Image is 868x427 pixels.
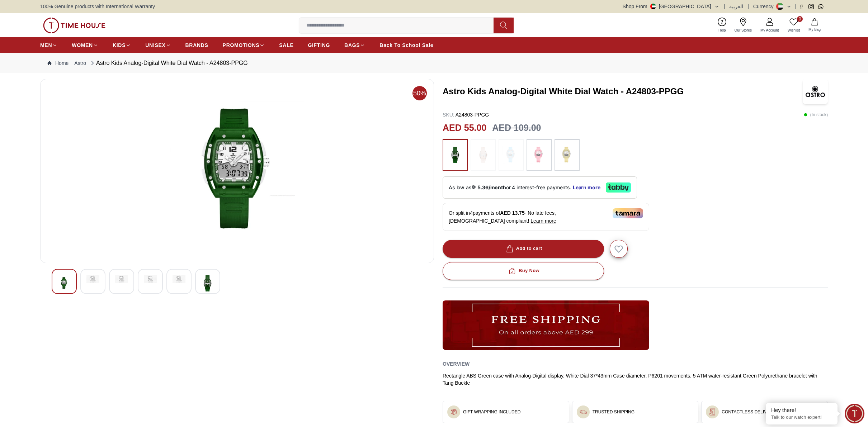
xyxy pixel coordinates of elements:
[443,86,796,97] h3: Astro Kids Analog-Digital White Dial Watch - A24803-PPGG
[450,408,457,416] img: ...
[771,407,832,414] div: Hey there!
[502,143,520,167] img: ...
[115,275,128,283] img: Astro Kids Analog-Digital White Dial Watch - A24803-PPGG
[43,18,105,33] img: ...
[185,42,208,49] span: BRANDS
[443,240,604,258] button: Add to cart
[758,28,782,33] span: My Account
[201,275,214,291] img: Astro Kids Analog-Digital White Dial Watch - A24803-PPGG
[623,3,720,10] button: Shop From[GEOGRAPHIC_DATA]
[223,42,260,49] span: PROMOTIONS
[443,203,649,231] div: Or split in 4 payments of - No late fees, [DEMOGRAPHIC_DATA] compliant!
[279,39,293,52] a: SALE
[412,86,427,100] span: 50%
[379,39,433,52] a: Back To School Sale
[507,267,539,275] div: Buy Now
[144,275,157,283] img: Astro Kids Analog-Digital White Dial Watch - A24803-PPGG
[797,16,803,22] span: 0
[72,42,93,49] span: WOMEN
[808,4,814,9] a: Instagram
[443,359,470,369] h2: Overview
[463,409,520,415] h3: GIFT WRAPPING INCLUDED
[794,3,796,10] span: |
[492,121,541,135] h3: AED 109.00
[443,121,486,135] h2: AED 55.00
[443,262,604,280] button: Buy Now
[443,112,454,118] span: SKU :
[709,408,716,416] img: ...
[530,143,548,167] img: ...
[580,408,587,416] img: ...
[730,16,756,34] a: Our Stores
[818,4,824,9] a: Whatsapp
[785,28,803,33] span: Wishlist
[113,39,131,52] a: KIDS
[72,39,98,52] a: WOMEN
[613,208,643,218] img: Tamara
[40,3,155,10] span: 100% Genuine products with International Warranty
[86,275,99,283] img: Astro Kids Analog-Digital White Dial Watch - A24803-PPGG
[47,60,69,67] a: Home
[650,4,656,9] img: United Arab Emirates
[443,300,649,350] img: ...
[58,275,71,291] img: Astro Kids Analog-Digital White Dial Watch - A24803-PPGG
[443,111,489,118] p: A24803-PPGG
[804,111,828,118] p: ( In stock )
[783,16,804,34] a: 0Wishlist
[716,28,729,33] span: Help
[753,3,777,10] div: Currency
[46,85,428,257] img: Astro Kids Analog-Digital White Dial Watch - A24803-PPGG
[500,210,524,216] span: AED 13.75
[729,3,743,10] button: العربية
[185,39,208,52] a: BRANDS
[113,42,126,49] span: KIDS
[89,59,248,67] div: Astro Kids Analog-Digital White Dial Watch - A24803-PPGG
[505,245,542,253] div: Add to cart
[145,42,165,49] span: UNISEX
[474,143,492,167] img: ...
[40,42,52,49] span: MEN
[344,39,365,52] a: BAGS
[446,143,464,167] img: ...
[593,409,635,415] h3: TRUSTED SHIPPING
[714,16,730,34] a: Help
[40,53,828,73] nav: Breadcrumb
[806,27,824,32] span: My Bag
[40,39,57,52] a: MEN
[732,28,755,33] span: Our Stores
[845,404,864,423] div: Chat Widget
[173,275,185,283] img: Astro Kids Analog-Digital White Dial Watch - A24803-PPGG
[722,409,775,415] h3: CONTACTLESS DELIVERY
[344,42,360,49] span: BAGS
[771,414,832,421] p: Talk to our watch expert!
[74,60,86,67] a: Astro
[803,79,828,104] img: Astro Kids Analog-Digital White Dial Watch - A24803-PPGG
[443,372,828,386] p: Rectangle ABS Green case with Analog-Digital display, White Dial 37*43mm Case diameter, P6201 mov...
[530,218,556,224] span: Learn more
[558,143,576,167] img: ...
[223,39,265,52] a: PROMOTIONS
[799,4,804,9] a: Facebook
[379,42,433,49] span: Back To School Sale
[308,39,330,52] a: GIFTING
[747,3,749,10] span: |
[724,3,725,10] span: |
[308,42,330,49] span: GIFTING
[145,39,171,52] a: UNISEX
[804,17,825,34] button: My Bag
[279,42,293,49] span: SALE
